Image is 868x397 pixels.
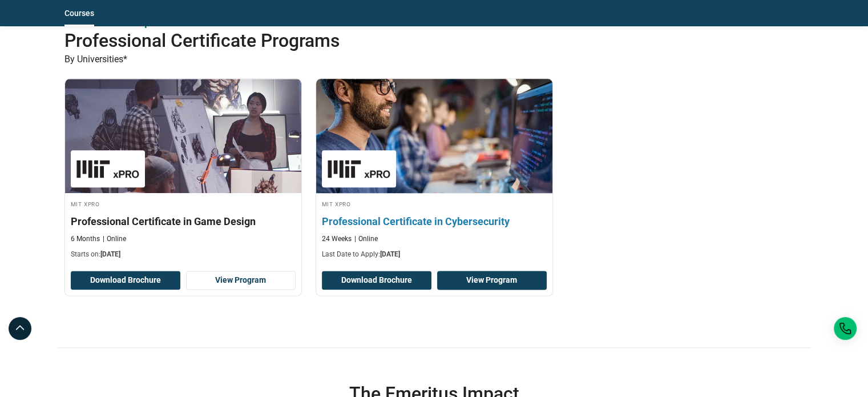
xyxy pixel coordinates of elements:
[100,250,120,258] span: [DATE]
[64,52,804,67] p: By Universities*
[71,199,296,208] h4: MIT xPRO
[65,79,301,193] img: Professional Certificate in Game Design | Online Technology Course
[304,73,564,199] img: Professional Certificate in Cybersecurity | Online Cybersecurity Course
[322,214,547,228] h3: Professional Certificate in Cybersecurity
[71,250,296,259] p: Starts on:
[76,156,139,182] img: MIT xPRO
[103,234,126,244] p: Online
[322,250,547,259] p: Last Date to Apply:
[316,79,552,265] a: Cybersecurity Course by MIT xPRO - August 28, 2025 MIT xPRO MIT xPRO Professional Certificate in ...
[437,271,547,290] a: View Program
[322,271,431,290] button: Download Brochure
[64,29,730,52] h2: Professional Certificate Programs
[186,271,296,290] a: View Program
[328,156,390,182] img: MIT xPRO
[65,79,301,265] a: Technology Course by MIT xPRO - August 28, 2025 MIT xPRO MIT xPRO Professional Certificate in Gam...
[71,271,180,290] button: Download Brochure
[71,214,296,228] h3: Professional Certificate in Game Design
[322,234,352,244] p: 24 Weeks
[71,234,100,244] p: 6 Months
[322,199,547,208] h4: MIT xPRO
[380,250,400,258] span: [DATE]
[354,234,378,244] p: Online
